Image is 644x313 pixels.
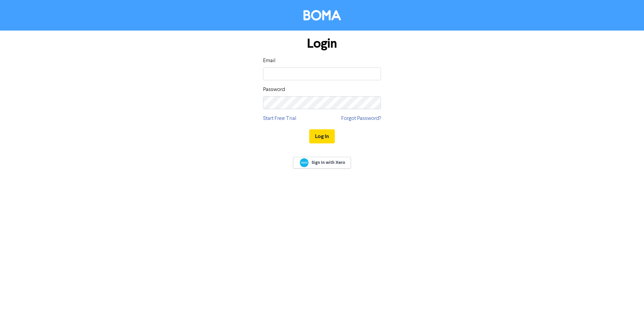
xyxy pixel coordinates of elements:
[300,158,309,167] img: Xero logo
[341,115,381,123] a: Forgot Password?
[293,157,351,169] a: Sign In with Xero
[610,281,644,313] iframe: Chat Widget
[263,57,276,65] label: Email
[263,115,296,123] a: Start Free Trial
[309,129,335,143] button: Log In
[312,160,345,166] span: Sign In with Xero
[263,36,381,51] h1: Login
[303,10,341,20] img: BOMA Logo
[263,86,285,94] label: Password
